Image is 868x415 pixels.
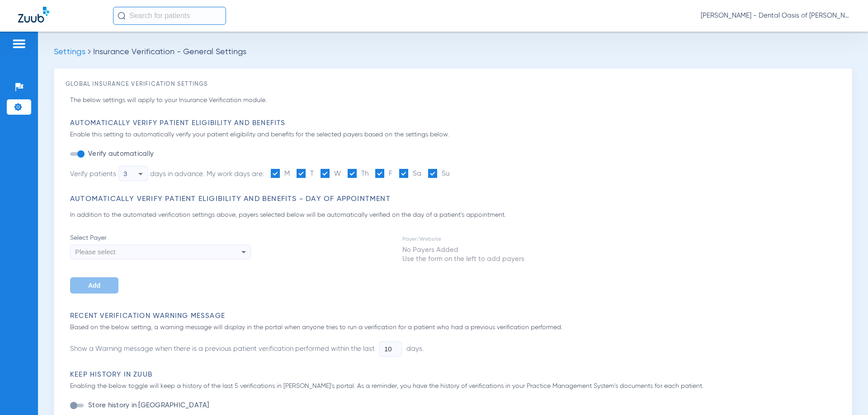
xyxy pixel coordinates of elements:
input: Search for patients [113,7,226,25]
label: W [321,169,341,179]
p: Based on the below setting, a warning message will display in the portal when anyone tries to run... [70,323,840,332]
h3: Global Insurance Verification Settings [66,80,840,89]
label: Su [428,169,449,179]
h3: Automatically Verify Patient Eligibility and Benefits [70,119,840,128]
td: No Payers Added Use the form on the left to add payers [402,245,525,264]
label: Sa [399,169,421,179]
button: Add [70,277,118,294]
img: Zuub Logo [18,7,49,23]
span: Settings [54,48,85,56]
li: Show a Warning message when there is a previous patient verification performed within the last days. [70,341,424,357]
p: Enable this setting to automatically verify your patient eligibility and benefits for the selecte... [70,130,840,140]
label: T [297,169,314,179]
span: 3 [123,170,127,177]
label: Th [348,169,368,179]
p: Enabling the below toggle will keep a history of the last 5 verifications in [PERSON_NAME]'s port... [70,382,840,391]
img: Search Icon [118,12,126,20]
span: Add [88,282,100,289]
span: Select Payer [70,233,251,242]
label: F [375,169,392,179]
label: Verify automatically [86,149,154,159]
span: My work days are: [207,171,264,177]
h3: Automatically Verify Patient Eligibility and Benefits - Day of Appointment [70,195,840,204]
div: Verify patients days in advance. [70,166,204,181]
td: Payer/Website [402,234,525,244]
span: Insurance Verification - General Settings [93,48,246,56]
label: Store history in [GEOGRAPHIC_DATA] [86,401,209,410]
p: In addition to the automated verification settings above, payers selected below will be automatic... [70,210,840,220]
h3: Keep History in Zuub [70,370,840,379]
span: Please select [75,248,115,256]
h3: Recent Verification Warning Message [70,312,840,321]
p: The below settings will apply to your Insurance Verification module. [70,96,840,105]
span: [PERSON_NAME] - Dental Oasis of [PERSON_NAME] [701,11,850,20]
label: M [271,169,290,179]
img: hamburger-icon [12,38,26,49]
